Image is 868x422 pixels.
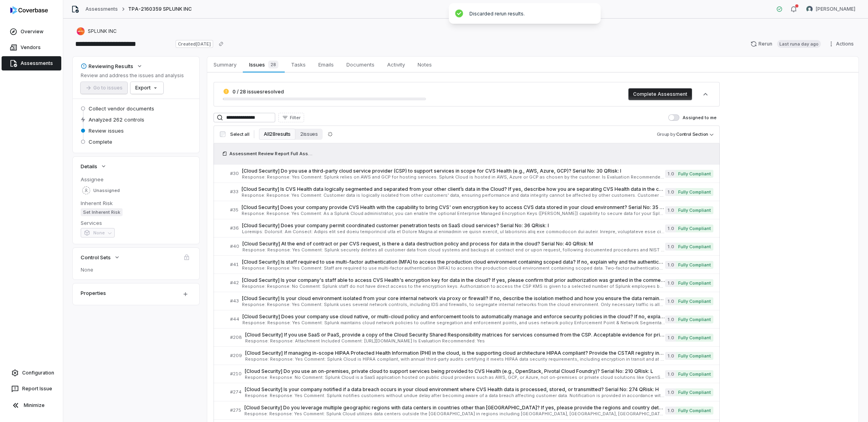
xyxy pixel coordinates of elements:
[230,219,713,237] a: #36[Cloud Security] Does your company permit coordinated customer penetration tests on SaaS cloud...
[233,89,284,95] span: 0 / 28 issues resolved
[628,88,692,100] button: Complete Assessment
[676,224,713,232] span: Fully Compliant
[230,280,239,286] span: # 42
[78,59,145,73] button: Reviewing Results
[665,188,675,196] span: 1.0
[230,243,239,249] span: # 40
[242,230,665,234] span: Loremips: Dolorsit: Am Consect: Adipis elit sed doeiu temporincid utla et Dolore Magna al enimadm...
[288,59,309,70] span: Tasks
[230,335,242,340] span: # 208
[2,25,61,39] a: Overview
[802,3,860,15] button: Robert VanMeeteren avatar[PERSON_NAME]
[230,189,238,195] span: # 33
[676,352,713,360] span: Fully Compliant
[676,297,713,305] span: Fully Compliant
[81,163,97,170] span: Details
[210,59,240,70] span: Summary
[676,316,713,323] span: Fully Compliant
[242,284,665,289] span: Response: Response: No Comment: Splunk staff do not have direct access to the encryption keys. Au...
[244,405,665,411] span: [Cloud Security] Do you leverage multiple geographic regions with data centers in countries other...
[81,254,111,261] span: Control Sets
[414,59,435,70] span: Notes
[230,365,713,383] a: #210[Cloud Security] Do you use an on-premises, private cloud to support services being provided ...
[676,261,713,269] span: Fully Compliant
[230,201,713,219] a: #35[Cloud Security] Does your company provide CVS Health with the capability to bring CVS' own en...
[244,412,665,416] span: Response: Response: Yes Comment: Splunk Cloud utilizes data centers outside the [GEOGRAPHIC_DATA]...
[665,261,675,269] span: 1.0
[3,397,60,413] button: Minimize
[676,279,713,287] span: Fully Compliant
[230,131,249,137] span: Select all
[826,38,859,50] button: Actions
[665,388,675,396] span: 1.0
[676,188,713,196] span: Fully Compliant
[81,63,133,70] div: Reviewing Results
[245,339,665,343] span: Response: Response: Attachment Included Comment: [URL][DOMAIN_NAME] Is Evaluation Recommended: Yes
[81,176,191,183] dt: Assignee
[665,370,675,378] span: 1.0
[220,131,225,137] input: Select all
[78,159,109,173] button: Details
[245,368,665,374] span: [Cloud Security] Do you use an on-premises, private cloud to support services being provided to C...
[665,224,675,232] span: 1.0
[230,298,239,304] span: # 43
[668,114,679,121] button: Assigned to me
[242,168,665,174] span: [Cloud Security] Do you use a third-party cloud service provider (CSP) to support services in sco...
[10,6,48,14] img: logo-D7KZi-bG.svg
[268,61,278,68] span: 28
[74,24,119,38] button: https://splunk.com/SPLUNK INC
[242,204,665,211] span: [Cloud Security] Does your company provide CVS Health with the capability to bring CVS' own encry...
[242,248,665,252] span: Response: Response: Yes Comment: Splunk securely deletes all customer data from cloud systems and...
[78,250,123,264] button: Control Sets
[676,407,713,414] span: Fully Compliant
[230,165,713,182] a: #30[Cloud Security] Do you use a third-party cloud service provider (CSP) to support services in ...
[230,383,713,401] a: #274[Cloud Security] Is your company notified if a data breach occurs in your cloud environment w...
[242,259,665,265] span: [Cloud Security] Is staff required to use multi-factor authentication (MFA) to access the product...
[2,40,61,55] a: Vendors
[89,138,112,145] span: Complete
[278,113,304,122] button: Filter
[242,321,665,325] span: Response: Response: Yes Comment: Splunk maintains cloud network policies to outline segregation a...
[676,170,713,178] span: Fully Compliant
[230,292,713,310] a: #43[Cloud Security] Is your cloud environment isolated from your core internal network via proxy ...
[85,6,118,12] a: Assessments
[242,175,665,179] span: Response: Response: Yes Comment: Splunk relies on AWS and GCP for hosting services. Splunk Cloud ...
[242,241,665,247] span: [Cloud Security] At the end of contract or per CVS request, is there a data destruction policy an...
[245,350,665,356] span: [Cloud Security] If managing in-scope HIPAA Protected Health Information (PHI) in the cloud, is t...
[665,334,675,342] span: 1.0
[230,389,242,395] span: # 274
[242,211,665,216] span: Response: Response: Yes Comment: As a Splunk Cloud administrator, you can enable the optional Ent...
[245,357,665,361] span: Response: Response: Yes Comment: Splunk Cloud is HIPAA compliant, with annual third-party audits ...
[242,277,665,283] span: [Cloud Security] Is your company's staff able to access CVS Health's encryption key for data in t...
[676,206,713,214] span: Fully Compliant
[230,171,239,177] span: # 30
[816,6,855,12] span: [PERSON_NAME]
[806,6,813,12] img: Robert VanMeeteren avatar
[230,310,713,328] a: #44[Cloud Security] Does your company use cloud native, or multi-cloud policy and enforcement too...
[242,266,665,270] span: Response: Response: Yes Comment: Staff are required to use multi-factor authentication (MFA) to a...
[259,129,295,140] button: All 28 results
[242,186,665,192] span: [Cloud Security] Is CVS Health data logically segmented and separated from your other client’s da...
[242,302,665,307] span: Response: Response: Yes Comment: Splunk uses several network controls, including IDS and firewall...
[130,82,163,94] button: Export
[343,59,378,70] span: Documents
[3,366,60,380] a: Configuration
[242,222,665,229] span: [Cloud Security] Does your company permit coordinated customer penetration tests on SaaS cloud se...
[245,393,665,398] span: Response: Response: Yes Comment: Splunk notifies customers without undue delay after becoming awa...
[245,332,665,338] span: [Cloud Security] If you use SaaS or PaaS, provide a copy of the Cloud Security Shared Responsibil...
[214,37,228,51] button: Copy link
[245,386,665,393] span: [Cloud Security] Is your company notified if a data breach occurs in your cloud environment where...
[665,206,675,214] span: 1.0
[89,105,154,112] span: Collect vendor documents
[290,115,301,121] span: Filter
[230,238,713,255] a: #40[Cloud Security] At the end of contract or per CVS request, is there a data destruction policy...
[89,116,144,123] span: Analyzed 262 controls
[81,208,123,216] span: Set Inherent Risk
[81,267,191,273] span: None
[246,59,281,70] span: Issues
[230,183,713,201] a: #33[Cloud Security] Is CVS Health data logically segmented and separated from your other client’s...
[229,150,312,157] span: Assessment Review Report Full Assessment Splunk TPA-2160359.xlsx
[242,295,665,302] span: [Cloud Security] Is your cloud environment isolated from your core internal network via proxy or ...
[81,200,191,207] dt: Inherent Risk
[245,375,665,380] span: Response: Response: No Comment: Splunk Cloud is a SaaS application hosted on public cloud provide...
